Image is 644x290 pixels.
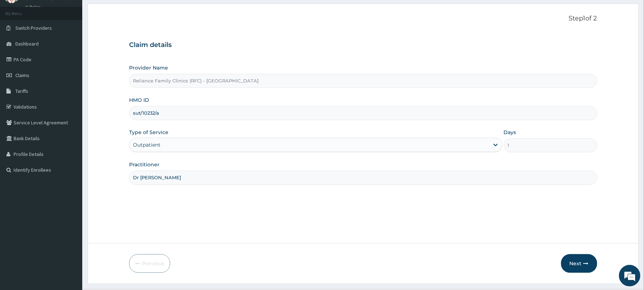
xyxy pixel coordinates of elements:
label: Practitioner [129,161,159,168]
label: HMO ID [129,96,149,104]
textarea: Type your message and hit 'Enter' [4,196,136,221]
button: Previous [129,254,170,273]
div: Outpatient [133,141,161,148]
button: Next [561,254,597,273]
p: Step 1 of 2 [129,15,597,23]
img: d_794563401_company_1708531726252_794563401 [13,36,29,54]
span: Switch Providers [15,25,52,31]
div: Chat with us now [37,40,120,49]
span: Tariffs [15,88,28,94]
input: Enter HMO ID [129,106,597,120]
label: Type of Service [129,129,168,136]
label: Provider Name [129,64,168,71]
label: Days [504,129,516,136]
span: We're online! [41,90,99,163]
a: Online [25,5,42,10]
div: Minimize live chat window [117,4,134,21]
span: Claims [15,72,29,79]
input: Enter Name [129,171,597,185]
h3: Claim details [129,41,597,49]
span: Dashboard [15,41,39,47]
